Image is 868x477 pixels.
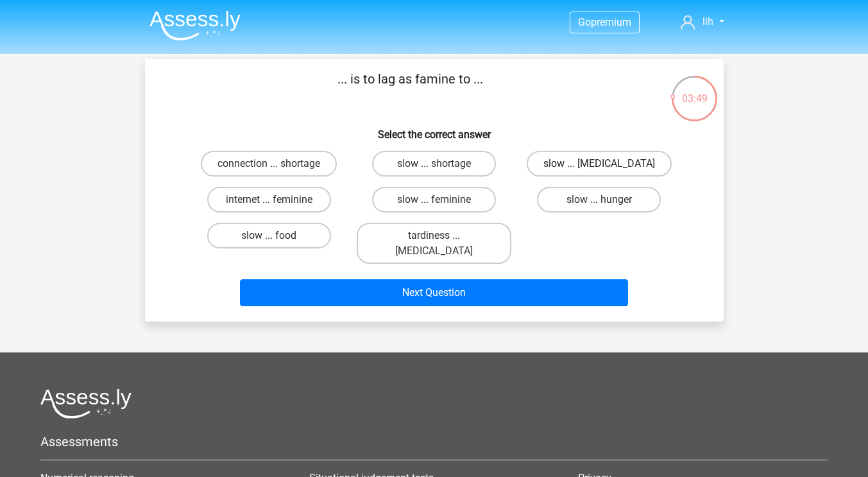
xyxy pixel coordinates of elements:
[702,15,713,28] span: lih
[40,388,132,419] img: Assessly logo
[372,151,496,177] label: slow ... shortage
[670,74,719,107] div: 03:49
[149,10,241,40] img: Assessly
[570,13,639,31] a: Gopremium
[676,14,729,30] a: lih
[591,16,631,28] span: premium
[207,187,331,212] label: internet ... feminine
[357,223,511,264] label: tardiness ... [MEDICAL_DATA]
[40,434,828,449] h5: Assessments
[166,118,703,141] h6: Select the correct answer
[527,151,672,177] label: slow ... [MEDICAL_DATA]
[207,223,331,248] label: slow ... food
[201,151,337,177] label: connection ... shortage
[537,187,661,212] label: slow ... hunger
[578,16,591,28] span: Go
[372,187,496,212] label: slow ... feminine
[166,69,655,108] p: ... is to lag as famine to ...
[240,279,628,306] button: Next Question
